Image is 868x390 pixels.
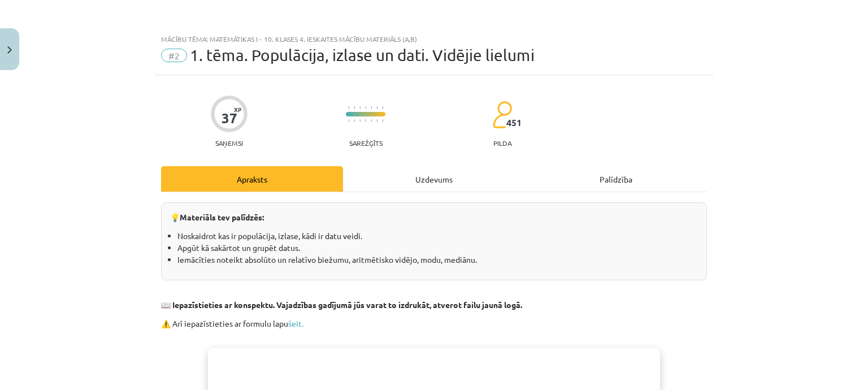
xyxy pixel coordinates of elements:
a: šeit. [288,318,303,328]
img: icon-short-line-57e1e144782c952c97e751825c79c345078a6d821885a25fce030b3d8c18986b.svg [382,119,383,122]
p: pilda [493,139,511,147]
img: icon-short-line-57e1e144782c952c97e751825c79c345078a6d821885a25fce030b3d8c18986b.svg [376,106,377,109]
p: Sarežģīts [349,139,383,147]
span: 1. tēma. Populācija, izlase un dati. Vidējie lielumi [190,46,535,64]
img: icon-short-line-57e1e144782c952c97e751825c79c345078a6d821885a25fce030b3d8c18986b.svg [376,119,377,122]
b: Materiāls tev palīdzēs: [180,212,264,222]
img: students-c634bb4e5e11cddfef0936a35e636f08e4e9abd3cc4e673bd6f9a4125e45ecb1.svg [492,101,512,129]
span: XP [234,106,241,112]
img: icon-short-line-57e1e144782c952c97e751825c79c345078a6d821885a25fce030b3d8c18986b.svg [365,106,366,109]
li: Iemācīties noteikt absolūto un relatīvo biežumu, aritmētisko vidējo, modu, mediānu. [177,254,698,266]
div: Palīdzība [525,166,707,192]
div: Mācību tēma: Matemātikas i - 10. klases 4. ieskaites mācību materiāls (a,b) [161,35,707,43]
img: icon-short-line-57e1e144782c952c97e751825c79c345078a6d821885a25fce030b3d8c18986b.svg [371,106,372,109]
img: icon-short-line-57e1e144782c952c97e751825c79c345078a6d821885a25fce030b3d8c18986b.svg [359,119,361,122]
strong: 📖 Iepazīstieties ar konspektu. Vajadzības gadījumā jūs varat to izdrukāt, atverot failu jaunā logā. [161,300,522,310]
img: icon-short-line-57e1e144782c952c97e751825c79c345078a6d821885a25fce030b3d8c18986b.svg [365,119,366,122]
img: icon-short-line-57e1e144782c952c97e751825c79c345078a6d821885a25fce030b3d8c18986b.svg [371,119,372,122]
img: icon-short-line-57e1e144782c952c97e751825c79c345078a6d821885a25fce030b3d8c18986b.svg [382,106,383,109]
img: icon-short-line-57e1e144782c952c97e751825c79c345078a6d821885a25fce030b3d8c18986b.svg [348,119,349,122]
div: Apraksts [161,166,343,192]
li: Noskaidrot kas ir populācija, izlase, kādi ir datu veidi. [177,230,698,242]
p: ⚠️ Arī iepazīstieties ar formulu lapu [161,318,707,330]
p: 💡 [170,211,698,223]
p: Saņemsi [211,139,248,147]
img: icon-short-line-57e1e144782c952c97e751825c79c345078a6d821885a25fce030b3d8c18986b.svg [354,119,355,122]
span: 451 [506,118,522,128]
div: 37 [222,110,237,126]
li: Apgūt kā sakārtot un grupēt datus. [177,242,698,254]
img: icon-short-line-57e1e144782c952c97e751825c79c345078a6d821885a25fce030b3d8c18986b.svg [348,106,349,109]
div: Uzdevums [343,166,525,192]
img: icon-short-line-57e1e144782c952c97e751825c79c345078a6d821885a25fce030b3d8c18986b.svg [359,106,361,109]
span: #2 [161,49,187,62]
img: icon-close-lesson-0947bae3869378f0d4975bcd49f059093ad1ed9edebbc8119c70593378902aed.svg [7,46,12,54]
img: icon-short-line-57e1e144782c952c97e751825c79c345078a6d821885a25fce030b3d8c18986b.svg [354,106,355,109]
